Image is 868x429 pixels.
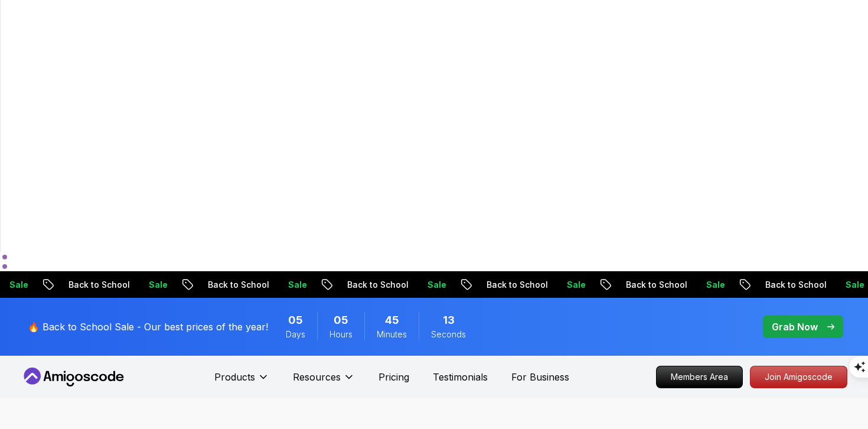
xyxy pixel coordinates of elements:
[385,312,399,329] span: 45 Minutes
[214,370,255,384] p: Products
[286,329,305,340] span: Days
[431,329,466,340] span: Seconds
[329,329,353,340] span: Hours
[433,370,488,384] a: Testimonials
[557,279,595,291] p: Sale
[750,366,847,388] p: Join Amigoscode
[378,370,409,384] a: Pricing
[293,370,341,384] p: Resources
[755,279,836,291] p: Back to School
[278,279,316,291] p: Sale
[750,366,847,388] a: Join Amigoscode
[293,370,355,394] button: Resources
[417,279,455,291] p: Sale
[511,370,569,384] a: For Business
[477,279,557,291] p: Back to School
[696,279,734,291] p: Sale
[337,279,417,291] p: Back to School
[443,312,455,329] span: 13 Seconds
[28,320,268,334] p: 🔥 Back to School Sale - Our best prices of the year!
[377,329,407,340] span: Minutes
[657,366,742,388] p: Members Area
[288,312,303,329] span: 5 Days
[334,312,348,329] span: 5 Hours
[214,370,269,394] button: Products
[139,279,177,291] p: Sale
[616,279,696,291] p: Back to School
[58,279,139,291] p: Back to School
[772,320,818,334] p: Grab Now
[198,279,278,291] p: Back to School
[656,366,743,388] a: Members Area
